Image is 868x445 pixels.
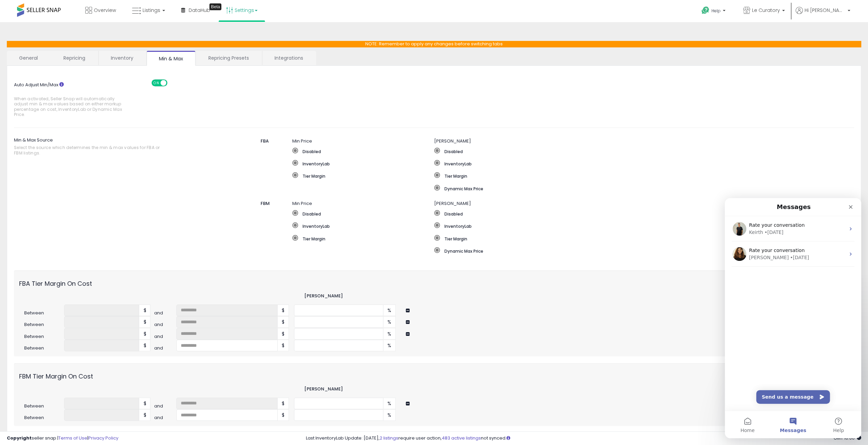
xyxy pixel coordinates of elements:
span: $ [278,409,289,421]
span: and [154,403,176,410]
span: % [383,305,396,316]
a: 483 active listings [442,435,481,441]
span: FBM [261,200,270,207]
label: [PERSON_NAME] [304,293,343,299]
span: $ [278,328,289,340]
span: $ [139,305,150,316]
span: $ [278,305,289,316]
a: Privacy Policy [88,435,118,441]
a: Hi [PERSON_NAME] [796,7,850,22]
label: Tier Margin [434,235,718,242]
span: $ [139,409,150,421]
span: Select the source which determines the min & max values for FBA or FBM listings. [14,145,165,155]
label: [PERSON_NAME] [304,386,343,392]
span: and [154,322,176,328]
label: Auto Adjust Min/Max [9,79,151,121]
span: Between [19,415,64,421]
strong: Copyright [7,435,32,441]
i: Click here to read more about un-synced listings. [506,436,510,440]
span: Hi [PERSON_NAME] [805,7,845,14]
span: Between [19,333,64,340]
span: $ [278,398,289,409]
span: % [383,398,396,409]
span: Listings [143,7,160,14]
span: Min Price [292,138,312,144]
label: Dynamic Max Price [434,185,789,192]
span: $ [139,340,150,351]
label: Tier Margin [292,172,434,179]
span: and [154,333,176,340]
span: and [154,310,176,316]
label: Disabled [292,210,434,217]
a: Integrations [262,51,315,65]
div: seller snap | | [7,435,118,442]
label: InventoryLab [434,160,789,167]
label: Tier Margin [434,172,789,179]
span: Min Price [292,200,312,207]
p: NOTE: Remember to apply any changes before switching tabs [7,41,861,47]
label: Disabled [434,148,789,154]
span: OFF [166,80,177,86]
span: Between [19,403,64,410]
label: InventoryLab [292,160,434,167]
span: % [383,328,396,340]
i: Get Help [701,6,710,15]
label: Min & Max Source [14,135,196,159]
label: Dynamic Max Price [434,247,718,254]
label: InventoryLab [434,222,718,229]
span: $ [139,316,150,328]
a: Help [696,1,732,22]
div: Tooltip anchor [209,3,221,10]
a: Terms of Use [58,435,87,441]
a: Repricing [51,51,98,65]
label: Tier Margin [292,235,434,242]
span: $ [278,316,289,328]
span: [PERSON_NAME] [434,200,471,207]
span: $ [139,328,150,340]
a: Inventory [99,51,146,65]
span: Overview [94,7,116,14]
iframe: Intercom live chat [725,198,861,438]
div: Last InventoryLab Update: [DATE], require user action, not synced. [306,435,861,442]
span: Between [19,322,64,328]
label: Disabled [292,148,434,154]
a: Repricing Presets [196,51,261,65]
span: % [383,340,396,351]
span: DataHub [189,7,210,14]
span: Between [19,345,64,352]
a: Min & Max [147,51,195,66]
span: and [154,415,176,421]
span: % [383,316,396,328]
a: 2 listings [380,435,398,441]
span: ON [152,80,161,86]
label: FBM Tier Margin On Cost [14,368,154,381]
span: $ [139,398,150,409]
span: Help [711,8,721,14]
span: Between [19,310,64,316]
label: FBA Tier Margin On Cost [14,276,154,288]
label: Disabled [434,210,718,217]
span: Le Curatory [752,7,780,14]
span: FBA [261,138,269,144]
label: InventoryLab [292,222,434,229]
span: $ [278,340,289,351]
span: [PERSON_NAME] [434,138,471,144]
span: When activated, Seller Snap will automatically adjust min & max values based on either markup per... [14,96,126,117]
span: and [154,345,176,352]
a: General [7,51,50,65]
